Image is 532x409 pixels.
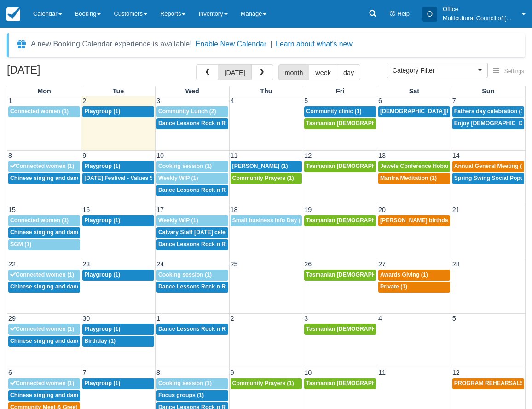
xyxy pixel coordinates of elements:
span: [PERSON_NAME] (1) [232,163,288,169]
a: Private (1) [378,282,450,293]
span: 1 [7,97,13,104]
a: Playgroup (1) [82,161,154,172]
a: [PERSON_NAME] birthday (2) [378,215,450,226]
span: 28 [451,260,461,268]
span: Chinese singing and dancing (1) [10,283,97,290]
a: Playgroup (1) [82,215,154,226]
button: month [278,64,310,80]
span: Weekly WIP (1) [158,217,198,224]
span: Tasmanian [DEMOGRAPHIC_DATA] Association -Weekly Praying (1) [306,120,488,127]
span: 14 [451,152,461,159]
span: Chinese singing and dancing (1) [10,175,97,181]
span: [DEMOGRAPHIC_DATA][PERSON_NAME]’s birthday (1) [380,108,529,115]
span: Fri [336,87,344,95]
a: Tasmanian [DEMOGRAPHIC_DATA] Association -Weekly Praying (1) [304,378,376,389]
span: Community Prayers (1) [232,175,294,181]
span: Jewels Conference Hobart 2025 (1) [380,163,474,169]
span: 10 [156,152,165,159]
a: Small business Info Day (1) [231,215,302,226]
a: Weekly WIP (1) [156,173,228,184]
span: SGM (1) [10,241,31,248]
a: Community Prayers (1) [231,173,302,184]
span: 5 [303,97,309,104]
span: 22 [7,260,17,268]
span: Connected women (1) [10,108,69,115]
span: 5 [451,315,457,322]
span: Playgroup (1) [84,163,120,169]
a: Chinese singing and dancing (1) [8,173,80,184]
i: Help [390,11,396,17]
span: Playgroup (1) [84,108,120,115]
a: Spring Swing Social Popup (1) [452,173,524,184]
span: 2 [230,315,235,322]
span: Tasmanian [DEMOGRAPHIC_DATA] Association -Weekly Praying (1) [306,217,488,224]
span: 6 [377,97,383,104]
span: 10 [303,369,312,376]
a: Cooking session (1) [156,378,228,389]
span: Connected women (1) [10,380,74,386]
a: Dance Lessons Rock n Roll (1) [156,185,228,196]
span: Private (1) [380,283,407,290]
span: 3 [303,315,309,322]
p: Multicultural Council of [GEOGRAPHIC_DATA] [443,14,516,23]
span: Focus groups (1) [158,392,204,398]
span: Mon [37,87,51,95]
a: Playgroup (1) [82,378,154,389]
span: 12 [303,152,312,159]
a: Dance Lessons Rock n Roll (1) [156,118,228,129]
span: 9 [230,369,235,376]
span: Settings [504,68,524,75]
span: 20 [377,206,387,213]
a: Connected women (1) [8,378,80,389]
a: Cooking session (1) [156,270,228,281]
span: Cooking session (1) [158,271,212,278]
span: Help [397,10,410,17]
button: Settings [488,65,530,78]
a: Calvary Staff [DATE] celebration (2) [156,227,228,238]
a: Connected women (1) [8,161,80,172]
span: 21 [451,206,461,213]
span: 26 [303,260,312,268]
h2: [DATE] [7,64,123,81]
span: [DATE] Festival - Values Session 2025 (1) [84,175,194,181]
a: Connected women (1) [8,270,80,281]
button: day [337,64,360,80]
span: Tasmanian [DEMOGRAPHIC_DATA] Association -Weekly Praying (1) [306,163,488,169]
span: Tue [113,87,124,95]
div: O [422,7,437,22]
img: checkfront-main-nav-mini-logo.png [6,7,20,21]
span: Chinese singing and dancing (1) [10,229,97,236]
a: Focus groups (1) [156,390,228,401]
span: 13 [377,152,387,159]
span: 1 [156,315,161,322]
span: 24 [156,260,165,268]
a: [DATE] Festival - Values Session 2025 (1) [82,173,154,184]
div: A new Booking Calendar experience is available! [31,39,192,50]
span: Chinese singing and dancing (1) [10,338,97,344]
a: Fathers day celebration (1) [452,106,524,117]
span: 2 [81,97,87,104]
a: Mantra Meditation (1) [378,173,450,184]
a: Playgroup (1) [82,324,154,335]
span: Category Filter [393,66,476,75]
span: Chinese singing and dancing (1) [10,392,97,398]
a: Community Prayers (1) [231,378,302,389]
a: Playgroup (1) [82,270,154,281]
a: Birthday (1) [82,336,154,347]
span: Playgroup (1) [84,380,120,386]
span: Tasmanian [DEMOGRAPHIC_DATA] Association -Weekly Praying (1) [306,271,488,278]
span: 11 [377,369,387,376]
a: Tasmanian [DEMOGRAPHIC_DATA] Association -Weekly Praying (1) [304,161,376,172]
span: 18 [230,206,239,213]
a: Tasmanian [DEMOGRAPHIC_DATA] Association -Weekly Praying (1) [304,270,376,281]
span: 15 [7,206,17,213]
span: Birthday (1) [84,338,116,344]
span: Thu [260,87,272,95]
span: 16 [81,206,91,213]
span: Playgroup (1) [84,217,120,224]
span: Mantra Meditation (1) [380,175,437,181]
a: [PERSON_NAME] (1) [231,161,302,172]
a: Dance Lessons Rock n Roll (1) [156,324,228,335]
a: Awards Giving (1) [378,270,450,281]
span: Connected women (1) [10,271,74,278]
